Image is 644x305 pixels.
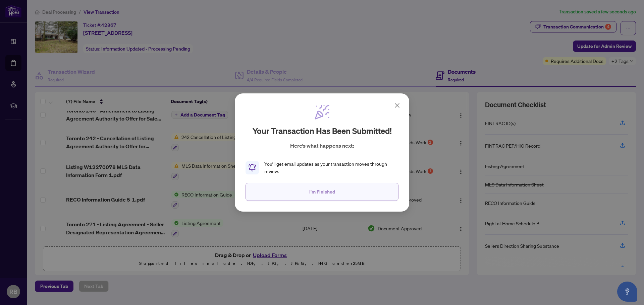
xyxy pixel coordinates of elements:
h2: Your transaction has been submitted! [253,126,392,136]
span: I'm Finished [309,186,335,197]
button: Open asap [617,282,637,302]
div: You’ll get email updates as your transaction moves through review. [264,160,398,175]
button: I'm Finished [246,183,398,201]
p: Here’s what happens next: [290,142,354,150]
